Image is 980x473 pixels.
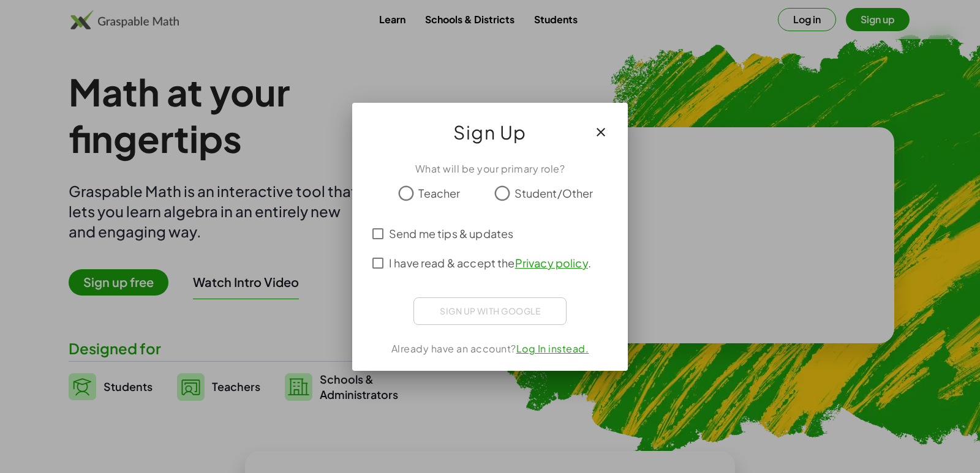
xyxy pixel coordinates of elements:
[453,117,527,147] span: Sign Up
[389,255,591,271] span: I have read & accept the .
[389,225,513,242] span: Send me tips & updates
[515,256,588,270] a: Privacy policy
[367,341,613,356] div: Already have an account?
[514,185,594,201] span: Student/Other
[418,185,460,201] span: Teacher
[367,162,613,176] div: What will be your primary role?
[516,342,589,355] a: Log In instead.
